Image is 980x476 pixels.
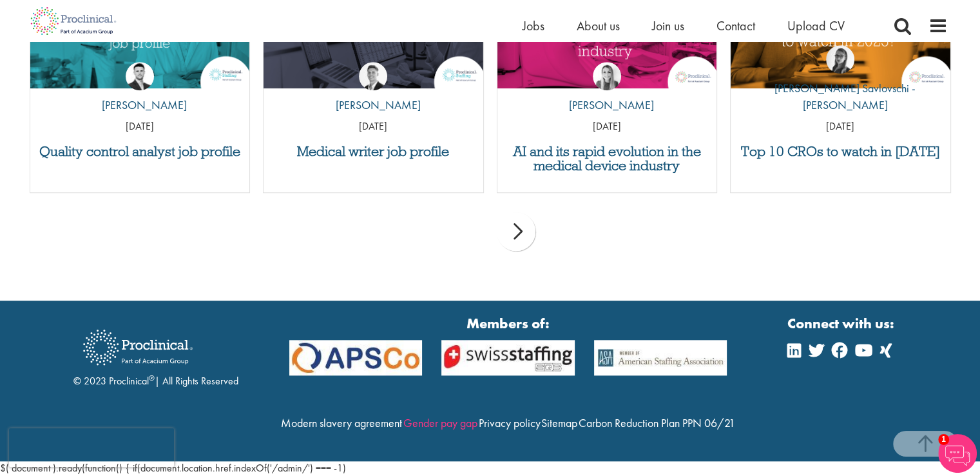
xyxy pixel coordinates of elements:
[9,428,174,467] iframe: reCAPTCHA
[432,340,584,375] img: APSCo
[731,119,950,134] p: [DATE]
[716,17,755,34] a: Contact
[497,119,717,134] p: [DATE]
[541,415,577,430] a: Sitemap
[92,97,187,114] p: [PERSON_NAME]
[737,144,944,159] a: Top 10 CROs to watch in [DATE]
[37,144,244,159] a: Quality control analyst job profile
[92,62,187,120] a: Joshua Godden [PERSON_NAME]
[326,62,421,120] a: George Watson [PERSON_NAME]
[826,45,854,74] img: Theodora Savlovschi - Wicks
[559,62,654,120] a: Hannah Burke [PERSON_NAME]
[270,144,477,159] a: Medical writer job profile
[731,80,950,113] p: [PERSON_NAME] Savlovschi - [PERSON_NAME]
[559,97,654,114] p: [PERSON_NAME]
[126,62,154,90] img: Joshua Godden
[281,415,402,430] a: Modern slavery agreement
[938,434,949,445] span: 1
[938,434,977,473] img: Chatbot
[359,62,387,90] img: George Watson
[787,17,845,34] a: Upload CV
[264,119,483,134] p: [DATE]
[584,340,737,375] img: APSCo
[652,17,684,34] a: Join us
[523,17,544,34] a: Jobs
[731,45,950,119] a: Theodora Savlovschi - Wicks [PERSON_NAME] Savlovschi - [PERSON_NAME]
[403,415,477,430] a: Gender pay gap
[593,62,621,90] img: Hannah Burke
[280,340,432,375] img: APSCo
[289,313,727,333] strong: Members of:
[579,415,735,430] a: Carbon Reduction Plan PPN 06/21
[497,212,535,251] div: next
[504,144,711,173] a: AI and its rapid evolution in the medical device industry
[577,17,620,34] a: About us
[73,321,202,374] img: Proclinical Recruitment
[149,373,155,383] sup: ®
[787,313,897,333] strong: Connect with us:
[73,320,238,389] div: © 2023 Proclinical | All Rights Reserved
[478,415,540,430] a: Privacy policy
[326,97,421,114] p: [PERSON_NAME]
[30,119,250,134] p: [DATE]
